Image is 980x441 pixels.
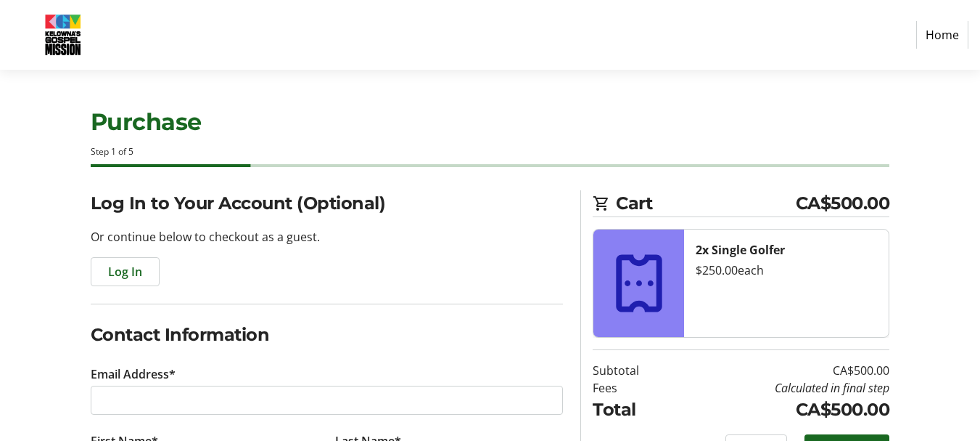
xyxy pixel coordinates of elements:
h2: Log In to Your Account (Optional) [91,190,564,217]
td: Fees [593,379,678,397]
td: CA$500.00 [678,362,889,379]
td: Total [593,397,678,423]
label: Email Address* [91,365,176,383]
h1: Purchase [91,105,890,139]
h2: Contact Information [91,322,564,348]
td: CA$500.00 [678,397,889,423]
span: Log In [108,263,142,280]
img: Kelowna's Gospel Mission's Logo [12,6,115,64]
a: Home [916,21,968,49]
td: Subtotal [593,362,678,379]
span: CA$500.00 [796,190,890,217]
div: $250.00 each [696,262,877,279]
p: Or continue below to checkout as a guest. [91,228,564,246]
td: Calculated in final step [678,379,889,397]
span: Cart [616,190,796,217]
strong: 2x Single Golfer [696,242,785,258]
div: Step 1 of 5 [91,145,890,158]
button: Log In [91,257,160,286]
